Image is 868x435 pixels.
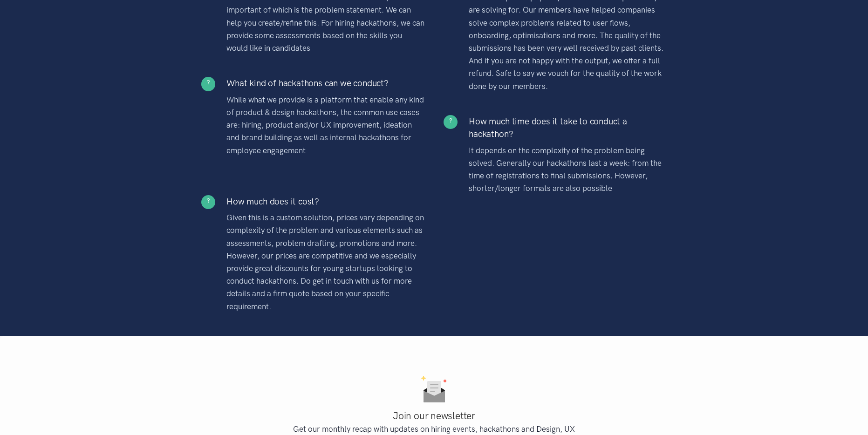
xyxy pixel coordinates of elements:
[448,118,454,124] span: ?
[293,410,576,421] h3: Join our newsletter
[205,80,212,86] span: ?
[226,211,424,313] p: Given this is a custom solution, prices vary depending on complexity of the problem and various e...
[205,198,212,204] span: ?
[226,195,424,208] h4: How much does it cost?
[469,144,667,195] p: It depends on the complexity of the problem being solved. Generally our hackathons last a week: f...
[226,94,424,157] p: While what we provide is a platform that enable any kind of product & design hackathons, the comm...
[226,77,424,90] h4: What kind of hackathons can we conduct?
[469,115,667,141] h4: How much time does it take to conduct a hackathon?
